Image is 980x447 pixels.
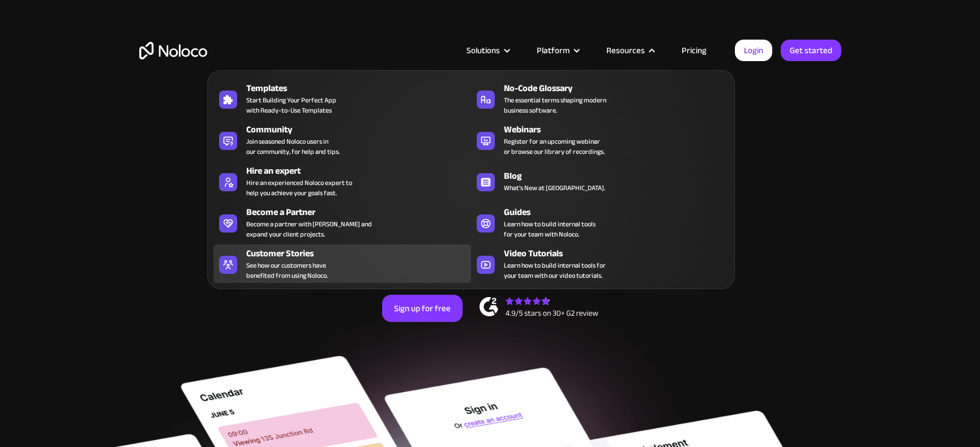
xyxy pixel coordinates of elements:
div: Platform [523,43,592,58]
a: Become a PartnerBecome a partner with [PERSON_NAME] andexpand your client projects. [213,203,471,242]
div: Templates [246,81,476,95]
a: Sign up for free [382,295,463,322]
div: Solutions [452,43,523,58]
div: Customer Stories [246,247,476,260]
span: Register for an upcoming webinar or browse our library of recordings. [504,136,605,157]
span: Start Building Your Perfect App with Ready-to-Use Templates [246,95,336,115]
a: Pricing [667,43,721,58]
div: Hire an experienced Noloco expert to help you achieve your goals fast. [246,178,352,198]
div: Guides [504,205,734,219]
div: Blog [504,169,734,183]
div: Become a partner with [PERSON_NAME] and expand your client projects. [246,219,372,239]
span: What's New at [GEOGRAPHIC_DATA]. [504,183,605,193]
a: Login [735,40,772,61]
div: Platform [537,43,570,58]
a: No-Code GlossaryThe essential terms shaping modernbusiness software. [471,79,729,118]
span: Learn how to build internal tools for your team with Noloco. [504,219,596,239]
a: WebinarsRegister for an upcoming webinaror browse our library of recordings. [471,121,729,159]
span: See how our customers have benefited from using Noloco. [246,260,328,281]
div: Video Tutorials [504,247,734,260]
span: Join seasoned Noloco users in our community, for help and tips. [246,136,340,157]
a: BlogWhat's New at [GEOGRAPHIC_DATA]. [471,162,729,200]
div: Solutions [467,43,500,58]
span: Learn how to build internal tools for your team with our video tutorials. [504,260,606,281]
a: GuidesLearn how to build internal toolsfor your team with Noloco. [471,203,729,242]
div: Resources [592,43,667,58]
div: Community [246,123,476,136]
div: Resources [606,43,645,58]
a: TemplatesStart Building Your Perfect Appwith Ready-to-Use Templates [213,79,471,118]
a: CommunityJoin seasoned Noloco users inour community, for help and tips. [213,121,471,159]
div: Become a Partner [246,205,476,219]
a: Customer StoriesSee how our customers havebenefited from using Noloco. [213,244,471,283]
h2: Business Apps for Teams [139,117,841,207]
a: home [139,42,207,59]
div: No-Code Glossary [504,81,734,95]
nav: Resources [207,54,735,289]
span: The essential terms shaping modern business software. [504,95,606,115]
a: Hire an expertHire an experienced Noloco expert tohelp you achieve your goals fast. [213,162,471,200]
a: Video TutorialsLearn how to build internal tools foryour team with our video tutorials. [471,244,729,283]
a: Get started [781,40,841,61]
div: Webinars [504,123,734,136]
div: Hire an expert [246,164,476,178]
